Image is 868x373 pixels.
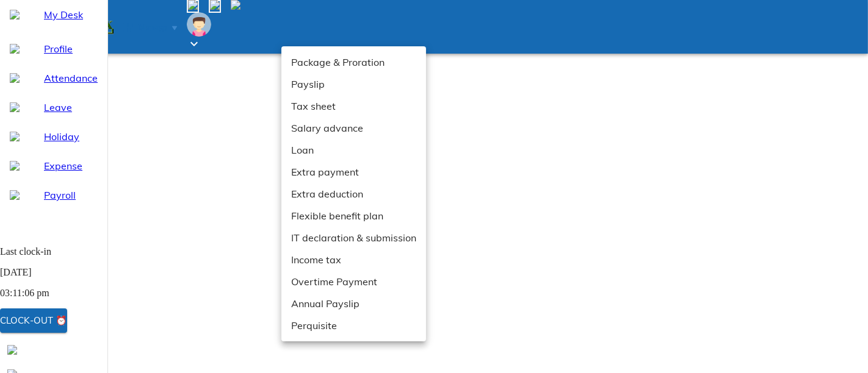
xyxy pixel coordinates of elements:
[281,95,426,117] li: Tax sheet
[281,271,426,293] li: Overtime Payment
[281,183,426,205] li: Extra deduction
[281,51,426,73] li: Package & Proration
[281,117,426,139] li: Salary advance
[281,205,426,227] li: Flexible benefit plan
[281,227,426,249] li: IT declaration & submission
[281,73,426,95] li: Payslip
[281,139,426,161] li: Loan
[281,161,426,183] li: Extra payment
[281,314,426,336] li: Perquisite
[281,293,426,314] li: Annual Payslip
[281,249,426,271] li: Income tax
